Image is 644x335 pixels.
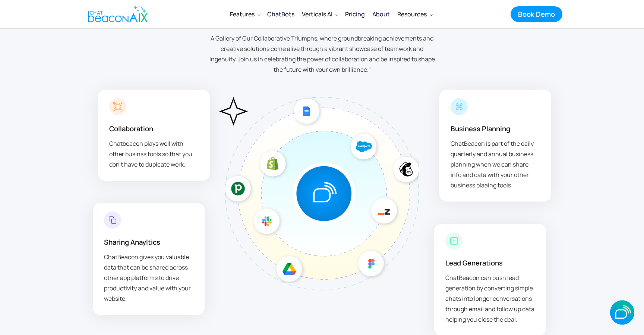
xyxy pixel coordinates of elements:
div: Lead Generations [445,257,535,269]
img: Icon [451,97,468,115]
div: Features [226,5,263,23]
p: ChatBeacon gives you valuable data that can be shared across other app platforms to drive product... [104,252,193,304]
a: home [82,1,152,27]
div: Verticals AI [298,5,341,23]
a: About [369,4,394,24]
div: Business Planning [451,123,540,135]
a: Pricing [341,4,369,24]
div: ChatBots [267,9,294,19]
p: ChatBeacon is part of the daily, quarterly and annual business planning when we can share info an... [451,138,540,190]
img: Icon [104,210,121,229]
a: Book Demo [511,6,562,22]
div: Sharing Anayltics [104,236,193,248]
div: Verticals AI [302,9,332,19]
p: ChatBeacon can push lead generation by converting simple chats into longer conversations through ... [445,273,535,325]
div: Resources [394,5,436,23]
div: Pricing [345,9,365,19]
p: A Gallery of Our Collaborative Triumphs, where groundbreaking achievements and creative solutions... [208,33,436,75]
div: Book Demo [518,9,555,19]
div: Collaboration [109,123,199,135]
div: Resources [397,9,427,19]
p: Chatbeacon plays well with other businss tools so that you don't have to dupicate work. [109,138,199,170]
img: Dropdown [258,13,261,16]
div: Features [230,9,255,19]
img: Icon [445,231,463,249]
div: About [372,9,390,19]
a: ChatBots [263,4,298,24]
img: Dropdown [430,13,433,16]
img: Dropdown [335,13,338,16]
